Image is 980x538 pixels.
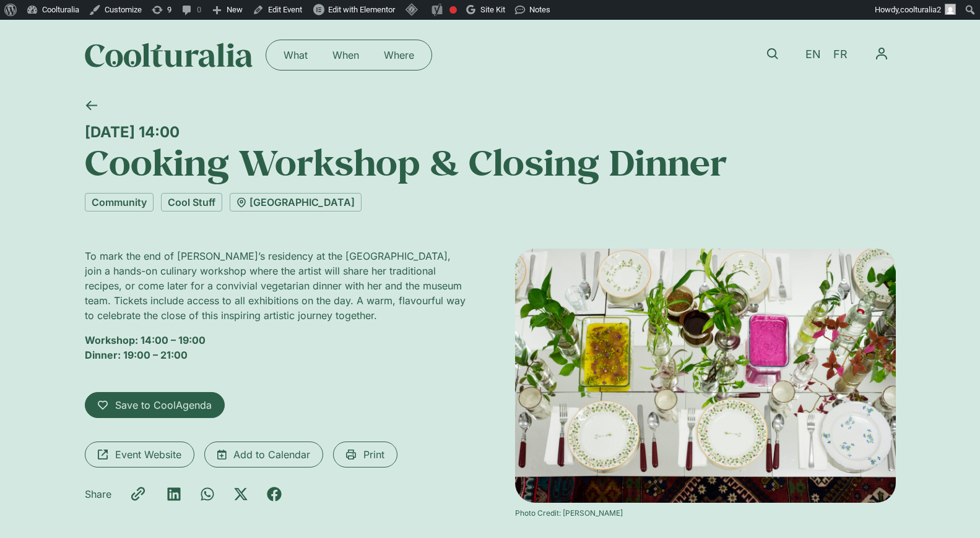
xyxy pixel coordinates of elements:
span: Event Website [115,447,181,462]
nav: Menu [867,40,896,68]
span: coolturalia2 [900,5,941,14]
div: Share on linkedin [167,487,181,502]
a: Community [85,193,154,211]
span: Save to CoolAgenda [115,398,212,412]
span: EN [805,48,821,61]
div: Photo Credit: [PERSON_NAME] [515,508,896,519]
div: Share on whatsapp [200,487,215,502]
p: To mark the end of [PERSON_NAME]’s residency at the [GEOGRAPHIC_DATA], join a hands-on culinary w... [85,249,466,323]
a: When [320,45,371,65]
a: Add to Calendar [204,442,323,468]
h1: Cooking Workshop & Closing Dinner [85,141,896,183]
span: Edit with Elementor [328,5,395,14]
a: [GEOGRAPHIC_DATA] [230,193,362,211]
a: Print [333,442,397,468]
div: Focus keyphrase not set [449,6,457,14]
div: Share on x-twitter [233,487,248,502]
span: Site Kit [480,5,505,14]
a: EN [799,46,827,64]
a: Where [371,45,427,65]
strong: Dinner: 19:00 – 21:00 [85,349,188,361]
a: Event Website [85,442,194,468]
a: Cool Stuff [161,193,222,211]
span: Print [363,447,384,462]
strong: Workshop: 14:00 – 19:00 [85,334,206,346]
span: Add to Calendar [233,447,310,462]
a: What [271,45,320,65]
a: Save to CoolAgenda [85,392,225,418]
div: [DATE] 14:00 [85,123,896,141]
p: Share [85,487,111,502]
button: Menu Toggle [867,40,896,68]
div: Share on facebook [267,487,282,502]
nav: Menu [271,45,427,65]
a: FR [827,46,854,64]
span: FR [833,48,848,61]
